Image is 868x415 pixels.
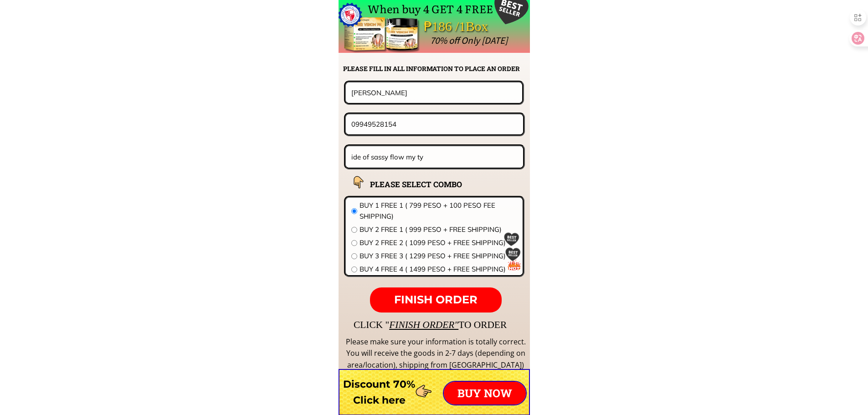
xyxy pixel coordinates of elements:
[349,146,520,168] input: Address
[444,382,526,405] p: BUY NOW
[354,317,773,333] div: CLICK " TO ORDER
[394,293,478,306] span: FINISH ORDER
[360,200,517,222] span: BUY 1 FREE 1 ( 799 PESO + 100 PESO FEE SHIPPING)
[360,251,517,261] span: BUY 3 FREE 3 ( 1299 PESO + FREE SHIPPING)
[349,82,519,102] input: Your name
[339,376,420,408] h3: Discount 70% Click here
[360,237,517,248] span: BUY 2 FREE 2 ( 1099 PESO + FREE SHIPPING)
[360,224,517,235] span: BUY 2 FREE 1 ( 999 PESO + FREE SHIPPING)
[360,264,517,275] span: BUY 4 FREE 4 ( 1499 PESO + FREE SHIPPING)
[344,336,527,371] div: Please make sure your information is totally correct. You will receive the goods in 2-7 days (dep...
[389,319,458,330] span: FINISH ORDER"
[349,114,520,134] input: Phone number
[424,16,514,37] div: ₱186 /1Box
[370,178,485,190] h2: PLEASE SELECT COMBO
[430,33,711,48] div: 70% off Only [DATE]
[343,64,529,74] h2: PLEASE FILL IN ALL INFORMATION TO PLACE AN ORDER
